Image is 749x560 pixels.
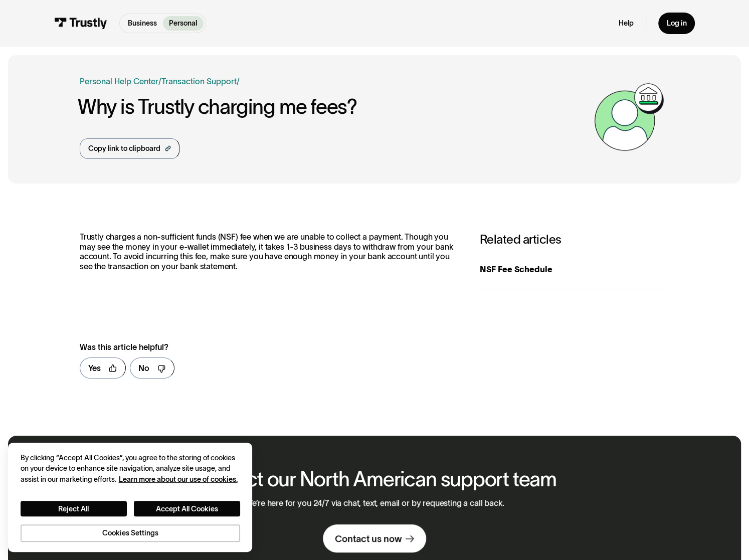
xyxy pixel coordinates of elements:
a: Transaction Support [161,77,237,86]
div: Privacy [21,453,240,541]
a: Personal Help Center [80,75,158,87]
h1: Why is Trustly charging me fees? [78,96,589,118]
a: Personal [163,16,203,31]
button: Reject All [21,501,127,516]
div: No [138,362,149,374]
button: Accept All Cookies [134,501,240,516]
img: Trustly Logo [54,18,107,29]
a: More information about your privacy, opens in a new tab [119,475,238,483]
div: Contact us now [335,533,402,545]
a: Copy link to clipboard [80,138,180,159]
a: Business [122,16,163,31]
div: Was this article helpful? [80,341,438,353]
a: Log in [658,13,694,34]
a: Yes [80,357,126,379]
a: Help [619,19,634,28]
a: No [130,357,174,379]
div: / [237,75,240,87]
h3: Related articles [480,232,670,247]
a: Contact us now [323,524,426,552]
p: Trustly charges a non-sufficient funds (NSF) fee when we are unable to collect a payment. Though ... [80,232,459,271]
div: Cookie banner [8,443,252,552]
div: / [158,75,161,87]
div: NSF Fee Schedule [480,263,670,275]
p: Personal [169,18,197,29]
button: Cookies Settings [21,524,240,541]
div: Log in [667,19,687,28]
p: We’re here for you 24/7 via chat, text, email or by requesting a call back. [245,498,504,508]
h2: Contact our North American support team [193,468,556,491]
div: Copy link to clipboard [88,143,160,154]
div: Yes [88,362,101,374]
a: NSF Fee Schedule [480,251,670,288]
div: By clicking “Accept All Cookies”, you agree to the storing of cookies on your device to enhance s... [21,453,240,485]
p: Business [128,18,157,29]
